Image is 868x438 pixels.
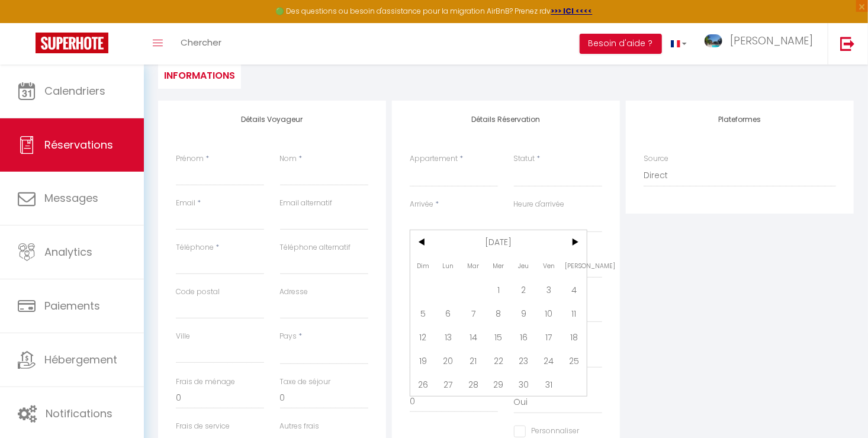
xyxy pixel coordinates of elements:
[696,23,828,65] a: ... [PERSON_NAME]
[44,352,117,367] span: Hébergement
[436,301,461,325] span: 6
[410,153,458,165] label: Appartement
[486,278,512,301] span: 1
[280,376,331,388] label: Taxe de séjour
[561,254,587,278] span: [PERSON_NAME]
[176,115,368,124] h4: Détails Voyageur
[410,199,433,210] label: Arrivée
[461,372,486,396] span: 28
[580,34,662,54] button: Besoin d'aide ?
[176,376,235,388] label: Frais de ménage
[461,301,486,325] span: 7
[280,153,297,165] label: Nom
[486,372,512,396] span: 29
[511,349,536,372] span: 23
[280,198,333,209] label: Email alternatif
[461,325,486,349] span: 14
[511,254,536,278] span: Jeu
[511,372,536,396] span: 30
[561,230,587,254] span: >
[44,83,105,98] span: Calendriers
[280,331,297,342] label: Pays
[561,349,587,372] span: 25
[44,191,98,205] span: Messages
[410,349,436,372] span: 19
[36,33,108,53] img: Super Booking
[486,301,512,325] span: 8
[410,372,436,396] span: 26
[514,199,565,210] label: Heure d'arrivée
[536,254,562,278] span: Ven
[176,153,204,165] label: Prénom
[551,6,593,16] a: >>> ICI <<<<
[486,349,512,372] span: 22
[644,153,668,165] label: Source
[514,153,535,165] label: Statut
[461,254,486,278] span: Mar
[436,230,562,254] span: [DATE]
[410,325,436,349] span: 12
[536,349,562,372] span: 24
[44,244,92,259] span: Analytics
[644,115,836,124] h4: Plateformes
[44,137,113,152] span: Réservations
[176,198,195,209] label: Email
[158,60,241,89] li: Informations
[436,254,461,278] span: Lun
[730,33,813,48] span: [PERSON_NAME]
[410,254,436,278] span: Dim
[436,325,461,349] span: 13
[176,331,190,342] label: Ville
[511,325,536,349] span: 16
[410,301,436,325] span: 5
[486,254,512,278] span: Mer
[176,421,230,432] label: Frais de service
[511,278,536,301] span: 2
[536,372,562,396] span: 31
[536,325,562,349] span: 17
[44,298,100,313] span: Paiements
[511,301,536,325] span: 9
[536,301,562,325] span: 10
[705,34,722,48] img: ...
[172,23,230,65] a: Chercher
[410,115,602,124] h4: Détails Réservation
[561,325,587,349] span: 18
[410,230,436,254] span: <
[436,372,461,396] span: 27
[280,242,351,253] label: Téléphone alternatif
[461,349,486,372] span: 21
[436,349,461,372] span: 20
[840,36,855,51] img: logout
[280,286,308,298] label: Adresse
[181,36,221,49] span: Chercher
[561,278,587,301] span: 4
[176,242,214,253] label: Téléphone
[536,278,562,301] span: 3
[486,325,512,349] span: 15
[176,286,220,298] label: Code postal
[280,421,320,432] label: Autres frais
[46,406,112,421] span: Notifications
[561,301,587,325] span: 11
